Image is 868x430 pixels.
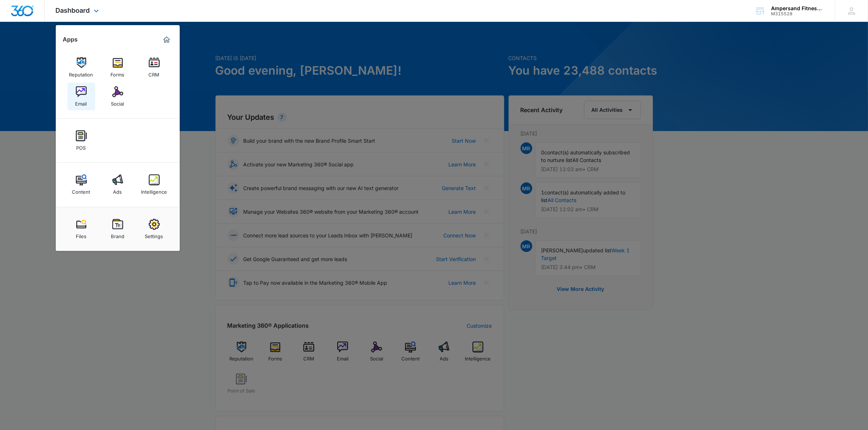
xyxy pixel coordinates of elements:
div: Content [72,185,90,195]
div: account name [771,5,824,11]
div: Email [75,97,87,107]
img: logo_orange.svg [12,12,17,17]
div: Domain Overview [28,47,65,51]
img: tab_keywords_by_traffic_grey.svg [73,46,78,52]
a: CRM [140,54,168,81]
a: Settings [140,215,168,243]
div: Domain: [DOMAIN_NAME] [19,19,80,25]
h2: Apps [63,36,78,43]
span: Dashboard [56,7,90,14]
div: Keywords by Traffic [81,47,123,51]
a: Social [104,83,132,110]
div: Brand [111,230,124,239]
a: Forms [104,54,132,81]
a: Email [67,83,95,110]
div: Ads [113,185,122,195]
a: Content [67,171,95,198]
img: website_grey.svg [12,19,17,25]
div: v 4.0.25 [20,12,36,17]
div: POS [77,141,86,151]
div: Social [111,97,124,107]
a: Ads [104,171,132,198]
div: CRM [149,68,160,78]
a: Intelligence [140,171,168,198]
a: Marketing 360® Dashboard [161,34,172,46]
img: tab_domain_overview_orange.svg [20,46,26,52]
div: Settings [145,230,163,239]
div: account id [771,11,824,16]
a: POS [67,127,95,154]
div: Forms [111,68,125,78]
div: Reputation [69,68,93,78]
div: Files [76,230,86,239]
a: Files [67,215,95,243]
a: Brand [104,215,132,243]
div: Intelligence [141,185,167,195]
a: Reputation [67,54,95,81]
